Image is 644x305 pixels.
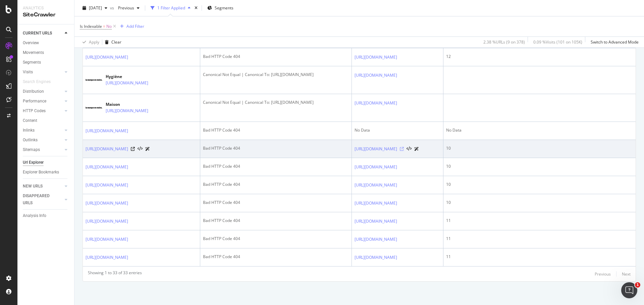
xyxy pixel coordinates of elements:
[23,137,63,144] a: Outlinks
[86,146,128,152] a: [URL][DOMAIN_NAME]
[446,200,633,206] div: 10
[23,107,63,115] a: HTTP Codes
[126,23,144,29] div: Add Filter
[414,145,419,152] a: AI Url Details
[23,183,63,190] a: NEW URLS
[446,145,633,151] div: 10
[203,145,349,151] div: Bad HTTP Code 404
[23,40,39,47] div: Overview
[23,159,69,166] a: Url Explorer
[110,5,115,11] span: vs
[89,39,99,45] div: Apply
[23,69,63,76] a: Visits
[86,54,128,61] a: [URL][DOMAIN_NAME]
[86,76,102,84] img: main image
[203,99,349,105] div: Canonical Not Equal | Canonical To: [URL][DOMAIN_NAME]
[203,254,349,260] div: Bad HTTP Code 404
[115,3,142,13] button: Previous
[86,218,128,225] a: [URL][DOMAIN_NAME]
[106,22,112,31] span: No
[23,59,41,66] div: Segments
[203,218,349,224] div: Bad HTTP Code 404
[80,23,102,29] span: Is Indexable
[446,218,633,224] div: 11
[533,39,582,45] div: 0.09 % Visits ( 101 on 105K )
[23,159,44,166] div: Url Explorer
[23,88,63,95] a: Distribution
[23,127,35,134] div: Inlinks
[355,218,397,225] a: [URL][DOMAIN_NAME]
[138,147,143,151] button: View HTML Source
[102,37,121,48] button: Clear
[23,30,63,37] a: CURRENT URLS
[23,117,69,124] a: Content
[80,3,110,13] button: [DATE]
[203,236,349,242] div: Bad HTTP Code 404
[106,107,148,114] a: [URL][DOMAIN_NAME]
[23,107,46,115] div: HTTP Codes
[203,181,349,187] div: Bad HTTP Code 404
[80,37,99,48] button: Apply
[23,98,46,105] div: Performance
[23,69,33,76] div: Visits
[355,54,397,61] a: [URL][DOMAIN_NAME]
[86,103,102,112] img: main image
[446,163,633,169] div: 10
[157,5,185,11] div: 1 Filter Applied
[86,200,128,207] a: [URL][DOMAIN_NAME]
[588,37,639,48] button: Switch to Advanced Mode
[23,30,52,37] div: CURRENT URLS
[115,5,134,11] span: Previous
[23,137,38,144] div: Outlinks
[23,193,63,207] a: DISAPPEARED URLS
[23,127,63,134] a: Inlinks
[355,200,397,207] a: [URL][DOMAIN_NAME]
[446,181,633,187] div: 10
[89,5,102,11] span: 2025 Aug. 26th
[215,5,233,11] span: Segments
[145,145,150,152] a: AI Url Details
[106,101,170,107] div: Maison
[86,236,128,243] a: [URL][DOMAIN_NAME]
[203,163,349,169] div: Bad HTTP Code 404
[106,80,148,86] a: [URL][DOMAIN_NAME]
[23,146,63,153] a: Sitemaps
[23,49,44,56] div: Movements
[591,39,639,45] div: Switch to Advanced Mode
[205,3,236,13] button: Segments
[355,72,397,79] a: [URL][DOMAIN_NAME]
[355,236,397,243] a: [URL][DOMAIN_NAME]
[622,271,631,277] div: Next
[23,98,63,105] a: Performance
[203,54,349,60] div: Bad HTTP Code 404
[117,22,144,30] button: Add Filter
[111,39,121,45] div: Clear
[23,11,69,19] div: SiteCrawler
[355,164,397,170] a: [URL][DOMAIN_NAME]
[86,182,128,188] a: [URL][DOMAIN_NAME]
[203,200,349,206] div: Bad HTTP Code 404
[86,128,128,134] a: [URL][DOMAIN_NAME]
[23,40,69,47] a: Overview
[23,5,69,11] div: Analytics
[621,282,637,298] iframe: Intercom live chat
[148,3,193,13] button: 1 Filter Applied
[106,74,170,80] div: Hygiène
[23,146,40,153] div: Sitemaps
[23,88,44,95] div: Distribution
[446,254,633,260] div: 11
[23,78,57,85] a: Search Engines
[23,59,69,66] a: Segments
[23,212,69,219] a: Analysis Info
[400,147,404,151] a: Visit Online Page
[23,169,69,176] a: Explorer Bookmarks
[635,282,640,288] span: 1
[23,169,59,176] div: Explorer Bookmarks
[86,254,128,261] a: [URL][DOMAIN_NAME]
[595,270,611,278] button: Previous
[23,183,43,190] div: NEW URLS
[103,23,105,29] span: =
[203,127,349,133] div: Bad HTTP Code 404
[355,146,397,152] a: [URL][DOMAIN_NAME]
[23,78,51,85] div: Search Engines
